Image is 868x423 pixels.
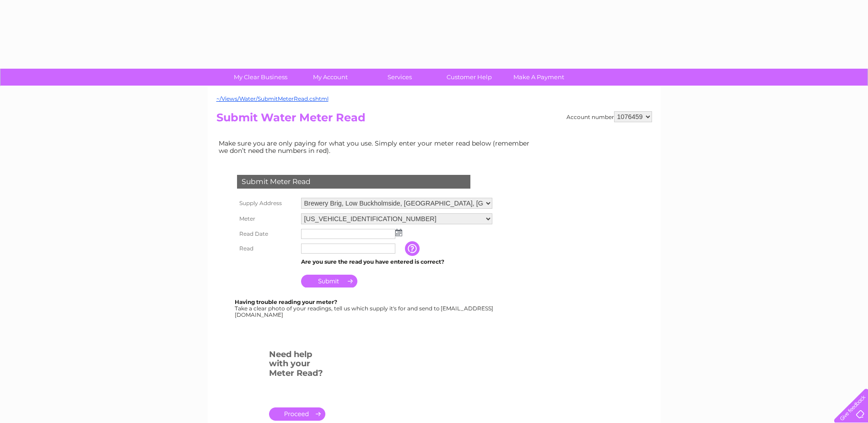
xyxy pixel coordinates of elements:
input: Submit [301,275,357,287]
a: My Clear Business [223,69,298,86]
td: Are you sure the read you have entered is correct? [299,256,495,268]
th: Read Date [235,227,299,241]
th: Supply Address [235,195,299,211]
input: Information [405,241,421,256]
a: Services [362,69,437,86]
th: Read [235,241,299,256]
div: Submit Meter Read [237,175,470,189]
h2: Submit Water Meter Read [216,111,652,129]
a: ~/Views/Water/SubmitMeterRead.cshtml [216,95,329,102]
a: Customer Help [431,69,507,86]
th: Meter [235,211,299,227]
img: ... [395,229,402,236]
h3: Need help with your Meter Read? [269,348,325,383]
b: Having trouble reading your meter? [235,298,337,305]
div: Account number [566,111,652,122]
div: Take a clear photo of your readings, tell us which supply it's for and send to [EMAIL_ADDRESS][DO... [235,299,495,318]
a: My Account [292,69,368,86]
a: . [269,407,325,421]
a: Make A Payment [501,69,577,86]
td: Make sure you are only paying for what you use. Simply enter your meter read below (remember we d... [216,137,537,157]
